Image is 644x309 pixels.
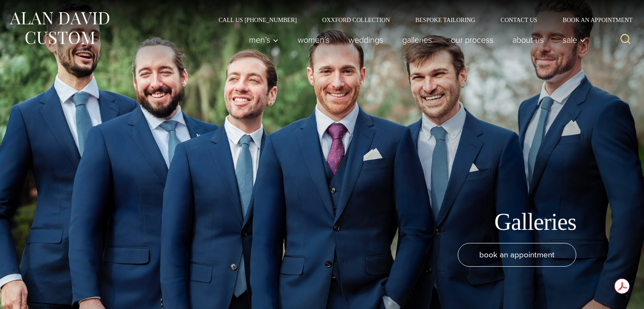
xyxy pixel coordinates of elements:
[8,9,110,47] img: Alan David Custom
[339,31,393,48] a: weddings
[403,17,488,23] a: Bespoke Tailoring
[249,36,279,44] span: Men’s
[488,17,550,23] a: Contact Us
[393,31,442,48] a: Galleries
[479,248,555,261] span: book an appointment
[563,36,586,44] span: Sale
[240,31,590,48] nav: Primary Navigation
[206,17,310,23] a: Call Us [PHONE_NUMBER]
[458,243,576,267] a: book an appointment
[503,31,553,48] a: About Us
[495,208,577,236] h1: Galleries
[310,17,403,23] a: Oxxford Collection
[442,31,503,48] a: Our Process
[550,17,636,23] a: Book an Appointment
[615,30,636,50] button: View Search Form
[288,31,339,48] a: Women’s
[206,17,636,23] nav: Secondary Navigation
